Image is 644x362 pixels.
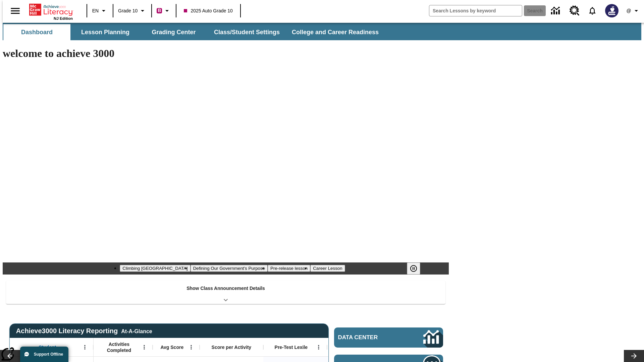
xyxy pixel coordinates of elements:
span: 2025 Auto Grade 10 [184,7,232,14]
a: Resource Center, Will open in new tab [566,2,584,20]
span: EN [92,7,99,14]
span: Achieve3000 Literacy Reporting [16,327,152,335]
button: Lesson Planning [72,24,139,40]
div: Pause [407,262,427,275]
img: Avatar [605,4,619,17]
span: B [158,6,161,15]
div: SubNavbar [3,23,641,40]
button: Open Menu [80,342,90,352]
button: Open Menu [314,342,324,352]
input: search field [429,5,522,16]
button: Slide 1 Climbing Mount Tai [120,265,190,272]
button: College and Career Readiness [286,24,384,40]
a: Data Center [334,327,443,348]
h1: welcome to achieve 3000 [3,47,449,60]
button: Lesson carousel, Next [624,350,644,362]
div: At-A-Glance [121,327,152,335]
button: Support Offline [20,347,68,362]
button: Boost Class color is violet red. Change class color [154,5,174,17]
button: Open side menu [5,1,25,21]
button: Select a new avatar [601,2,623,19]
span: Support Offline [34,352,63,357]
span: Activities Completed [97,341,141,353]
button: Open Menu [186,342,196,352]
button: Class/Student Settings [209,24,285,40]
span: Score per Activity [212,344,252,350]
button: Pause [407,262,420,275]
button: Dashboard [3,24,70,40]
button: Language: EN, Select a language [89,5,111,17]
button: Profile/Settings [623,5,644,17]
a: Data Center [547,2,566,20]
button: Slide 3 Pre-release lesson [268,265,310,272]
a: Home [29,3,73,16]
span: Student [39,344,56,350]
span: Avg Score [160,344,183,350]
span: Pre-Test Lexile [275,344,308,350]
button: Slide 4 Career Lesson [310,265,345,272]
button: Open Menu [139,342,149,352]
div: SubNavbar [3,24,385,40]
a: Notifications [584,2,601,19]
span: @ [626,7,631,14]
span: NJ Edition [54,16,73,20]
p: Show Class Announcement Details [186,285,265,292]
span: Data Center [338,334,401,341]
div: Show Class Announcement Details [6,281,445,304]
button: Grading Center [140,24,207,40]
span: Grade 10 [118,7,138,14]
div: Home [29,2,73,20]
button: Slide 2 Defining Our Government's Purpose [191,265,268,272]
button: Grade: Grade 10, Select a grade [115,5,149,17]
